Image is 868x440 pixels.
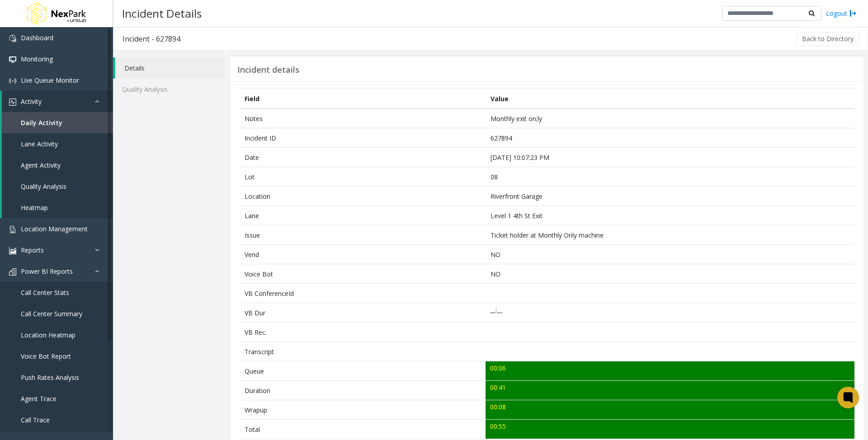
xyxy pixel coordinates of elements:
span: Lane Activity [21,140,58,148]
td: Incident ID [240,128,486,148]
span: Reports [21,246,44,254]
span: Heatmap [21,203,48,212]
img: 'icon' [9,247,16,254]
p: NO [491,250,850,259]
span: Live Queue Monitor [21,76,79,84]
img: logout [849,9,857,18]
img: 'icon' [9,56,16,63]
td: Notes [240,108,486,128]
span: Push Rates Analysis [21,373,79,382]
span: Quality Analysis [21,182,66,191]
a: Agent Activity [2,154,113,176]
td: Transcript [240,342,486,361]
td: Date [240,148,486,167]
img: 'icon' [9,98,16,106]
a: Quality Analysis [2,176,113,197]
td: VB Dur [240,303,486,323]
td: 00:08 [486,400,854,420]
td: [DATE] 10:07:23 PM [486,148,854,167]
span: Call Center Summary [21,309,82,318]
td: Monthly exit on;ly [486,108,854,128]
span: Call Center Stats [21,288,69,297]
span: Daily Activity [21,118,62,127]
span: Dashboard [21,33,53,42]
td: Location [240,187,486,206]
span: Agent Trace [21,394,57,403]
th: Value [486,89,854,109]
span: Activity [21,97,42,106]
span: Location Heatmap [21,331,75,339]
td: 08 [486,167,854,187]
span: Location Management [21,225,88,233]
span: Monitoring [21,55,53,63]
th: Field [240,89,486,109]
td: VB ConferenceId [240,284,486,303]
a: Activity [2,91,113,112]
a: Quality Analysis [113,79,226,100]
td: Riverfront Garage [486,187,854,206]
h3: Incident - 627894 [113,28,189,49]
td: 00:41 [486,381,854,400]
td: Wrapup [240,400,486,420]
span: Call Trace [21,416,50,424]
td: VB Rec. [240,323,486,342]
a: Daily Activity [2,112,113,133]
a: Logout [826,9,857,18]
td: Total [240,420,486,439]
td: Duration [240,381,486,400]
td: Issue [240,225,486,245]
span: Power BI Reports [21,267,73,276]
td: Vend [240,245,486,264]
h3: Incident details [237,65,299,75]
td: Lane [240,206,486,225]
img: 'icon' [9,35,16,42]
img: 'icon' [9,268,16,276]
img: 'icon' [9,77,16,84]
a: Details [115,57,226,79]
td: __:__ [486,303,854,323]
span: Agent Activity [21,161,61,169]
td: 627894 [486,128,854,148]
span: Voice Bot Report [21,352,71,360]
td: Voice Bot [240,264,486,284]
td: Lot [240,167,486,187]
td: 00:06 [486,361,854,381]
a: Heatmap [2,197,113,218]
td: Level 1 4th St Exit [486,206,854,225]
td: 00:55 [486,420,854,439]
td: Queue [240,361,486,381]
button: Back to Directory [796,32,859,46]
h3: Incident Details [118,2,206,24]
td: Ticket holder at Monthly Only machine [486,225,854,245]
a: Lane Activity [2,133,113,154]
p: NO [491,269,850,279]
img: 'icon' [9,226,16,233]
